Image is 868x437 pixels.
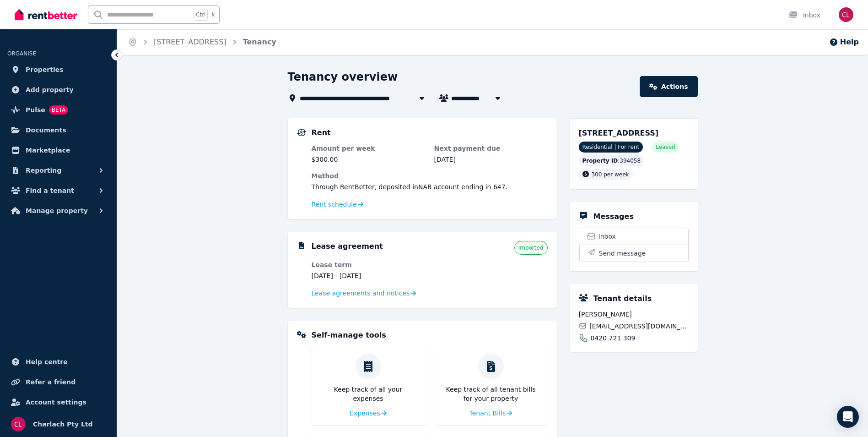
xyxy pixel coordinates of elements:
span: Imported [518,244,544,251]
a: Expenses [350,409,387,418]
button: Find a tenant [7,181,109,200]
nav: Breadcrumb [117,29,287,55]
span: Account settings [26,397,86,408]
div: : 394058 [579,155,645,166]
a: Properties [7,60,109,79]
a: PulseBETA [7,101,109,119]
dt: Next payment due [434,144,548,153]
span: Marketplace [26,145,70,156]
a: Rent schedule [312,200,364,209]
span: Properties [26,64,64,75]
h5: Self-manage tools [312,330,386,341]
span: [EMAIL_ADDRESS][DOMAIN_NAME] [589,322,688,331]
button: Reporting [7,161,109,180]
span: 0420 721 309 [591,333,636,343]
span: Through RentBetter , deposited in NAB account ending in 647 . [312,183,508,191]
span: Add property [26,84,74,95]
button: Help [829,37,859,48]
span: Property ID [582,157,618,164]
div: Inbox [788,11,820,20]
span: Help centre [26,356,68,367]
a: [STREET_ADDRESS] [154,38,226,46]
a: Inbox [579,228,688,245]
a: Help centre [7,353,109,371]
span: Lease agreements and notices [312,289,410,298]
dd: [DATE] - [DATE] [312,271,425,280]
p: Keep track of all tenant bills for your property [442,385,540,403]
span: ORGANISE [7,50,36,57]
span: Manage property [26,205,88,216]
dd: [DATE] [434,155,548,164]
h5: Lease agreement [312,241,383,252]
a: Refer a friend [7,373,109,391]
a: Documents [7,121,109,139]
h5: Tenant details [593,293,652,304]
a: Tenancy [243,38,276,46]
span: [STREET_ADDRESS] [579,129,659,137]
a: Add property [7,81,109,99]
dt: Lease term [312,260,425,269]
span: Leased [656,143,675,151]
button: Manage property [7,202,109,220]
span: Find a tenant [26,185,74,196]
dt: Amount per week [312,144,425,153]
a: Actions [640,76,697,97]
span: Rent schedule [312,200,357,209]
a: Tenant Bills [469,409,512,418]
span: Ctrl [194,9,208,21]
span: k [211,11,215,18]
span: Residential | For rent [579,142,643,153]
span: Inbox [598,232,616,241]
h1: Tenancy overview [288,70,398,84]
span: BETA [49,105,68,115]
span: 300 per week [592,171,629,178]
button: Send message [579,245,688,262]
img: Charlach Pty Ltd [11,417,26,432]
span: Charlach Pty Ltd [33,419,93,430]
span: Documents [26,125,66,136]
div: Open Intercom Messenger [837,406,859,428]
span: Expenses [350,409,380,418]
span: Refer a friend [26,377,75,388]
h5: Messages [593,211,634,222]
a: Lease agreements and notices [312,289,416,298]
img: Rental Payments [297,129,306,136]
span: Tenant Bills [469,409,506,418]
dd: $300.00 [312,155,425,164]
a: Marketplace [7,141,109,159]
p: Keep track of all your expenses [319,385,418,403]
span: Reporting [26,165,61,176]
span: Pulse [26,104,45,115]
h5: Rent [312,127,331,138]
img: RentBetter [15,8,77,22]
span: Send message [599,249,646,258]
img: Charlach Pty Ltd [839,7,853,22]
dt: Method [312,171,548,180]
a: Account settings [7,393,109,411]
span: [PERSON_NAME] [579,310,689,319]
